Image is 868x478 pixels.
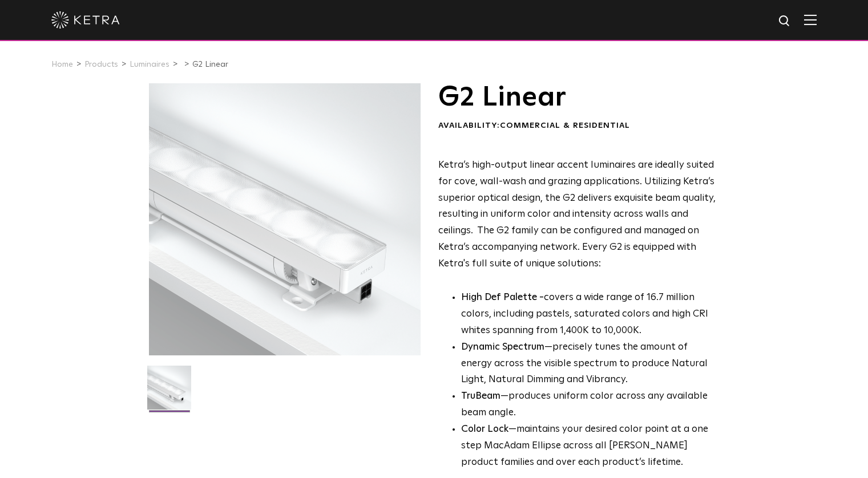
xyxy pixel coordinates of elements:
[147,366,191,418] img: G2-Linear-2021-Web-Square
[438,120,716,132] div: Availability:
[461,424,508,434] strong: Color Lock
[192,60,228,68] a: G2 Linear
[461,388,716,422] li: —produces uniform color across any available beam angle.
[461,391,500,401] strong: TruBeam
[461,342,544,352] strong: Dynamic Spectrum
[778,14,792,29] img: search icon
[461,339,716,389] li: —precisely tunes the amount of energy across the visible spectrum to produce Natural Light, Natur...
[461,293,544,302] strong: High Def Palette -
[438,83,716,112] h1: G2 Linear
[500,121,630,129] span: Commercial & Residential
[438,157,716,273] p: Ketra’s high-output linear accent luminaires are ideally suited for cove, wall-wash and grazing a...
[804,14,817,25] img: Hamburger%20Nav.svg
[461,422,716,471] li: —maintains your desired color point at a one step MacAdam Ellipse across all [PERSON_NAME] produc...
[51,11,120,29] img: ketra-logo-2019-white
[84,60,118,68] a: Products
[51,60,73,68] a: Home
[130,60,169,68] a: Luminaires
[461,290,716,339] p: covers a wide range of 16.7 million colors, including pastels, saturated colors and high CRI whit...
